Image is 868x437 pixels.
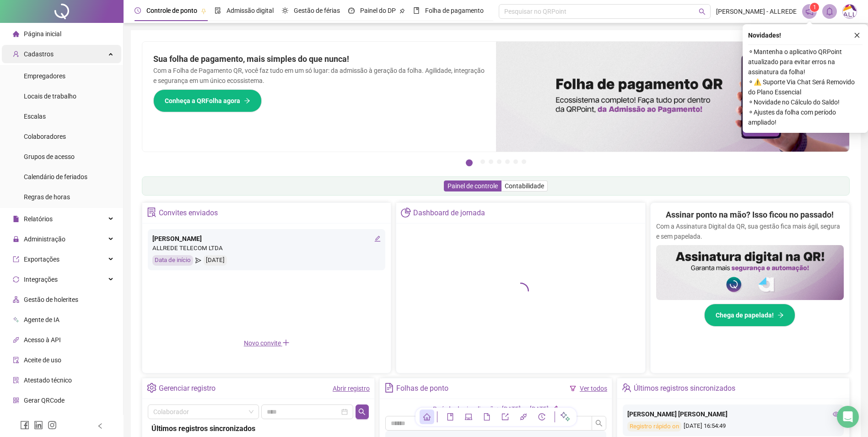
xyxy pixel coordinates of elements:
[153,66,485,86] p: Com a Folha de Pagamento QR, você faz tudo em um só lugar: da admissão à geração da folha. Agilid...
[627,421,839,432] div: [DATE] 16:54:49
[24,235,65,243] span: Administração
[627,421,681,432] div: Registro rápido on
[151,423,365,434] div: Últimos registros sincronizados
[226,7,274,14] span: Admissão digital
[513,159,518,164] button: 6
[24,173,87,180] span: Calendário de feriados
[433,404,498,414] div: Período de visualização:
[810,3,819,12] sup: 1
[24,30,61,38] span: Página inicial
[24,133,66,140] span: Colaboradores
[447,182,498,190] span: Painel de controle
[24,276,58,283] span: Integrações
[358,408,366,415] span: search
[501,413,509,421] span: export
[34,421,43,430] span: linkedin
[805,7,814,16] span: notification
[13,236,19,242] span: lock
[522,159,526,164] button: 7
[153,53,485,66] h2: Sua folha de pagamento, mais simples do que nunca!
[512,283,529,299] span: loading
[24,397,65,404] span: Gerar QRCode
[165,96,240,106] span: Conheça a QRFolha agora
[360,7,396,14] span: Painel do DP
[146,7,197,14] span: Controle de ponto
[13,377,19,383] span: solution
[147,383,156,393] span: setting
[833,411,839,417] span: eye
[282,339,290,346] span: plus
[153,89,262,112] button: Conheça a QRFolha agora
[201,8,206,14] span: pushpin
[24,316,59,323] span: Agente de IA
[13,337,19,343] span: api
[716,310,774,320] span: Chega de papelada!
[465,413,472,421] span: laptop
[489,159,493,164] button: 3
[748,47,863,77] span: ⚬ Mantenha o aplicativo QRPoint atualizado para evitar erros na assinatura da folha!
[13,276,19,283] span: sync
[413,7,420,14] span: book
[13,397,19,404] span: qrcode
[384,383,394,393] span: file-text
[24,215,53,223] span: Relatórios
[843,5,857,18] img: 75003
[813,4,816,11] span: 1
[13,216,19,222] span: file
[24,256,59,263] span: Exportações
[748,30,781,40] span: Novidades !
[152,255,193,266] div: Data de início
[24,153,75,160] span: Grupos de acesso
[20,421,29,430] span: facebook
[13,31,19,37] span: home
[656,221,844,241] p: Com a Assinatura Digital da QR, sua gestão fica mais ágil, segura e sem papelada.
[524,404,526,414] div: -
[837,406,859,428] div: Open Intercom Messenger
[152,244,381,253] div: ALLREDE TELECOM LTDA
[520,413,527,421] span: api
[748,107,863,127] span: ⚬ Ajustes da folha com período ampliado!
[748,77,863,97] span: ⚬ ⚠️ Suporte Via Chat Será Removido do Plano Essencial
[24,296,78,303] span: Gestão de holerites
[13,51,19,57] span: user-add
[699,8,706,15] span: search
[348,7,355,14] span: dashboard
[282,7,288,14] span: sun
[595,420,603,427] span: search
[24,356,61,364] span: Aceite de uso
[497,159,501,164] button: 4
[580,385,607,392] a: Ver todos
[447,413,454,421] span: book
[622,383,631,393] span: team
[530,404,549,414] div: [DATE]
[159,381,216,396] div: Gerenciar registro
[215,7,221,14] span: file-done
[13,256,19,262] span: export
[333,385,370,392] a: Abrir registro
[24,377,72,384] span: Atestado técnico
[152,234,381,244] div: [PERSON_NAME]
[399,8,405,14] span: pushpin
[401,208,410,217] span: pie-chart
[496,42,850,152] img: banner%2F8d14a306-6205-4263-8e5b-06e9a85ad873.png
[716,6,797,16] span: [PERSON_NAME] - ALLREDE
[244,98,250,104] span: arrow-right
[24,336,61,344] span: Acesso à API
[483,413,491,421] span: file
[24,193,70,201] span: Regras de horas
[48,421,57,430] span: instagram
[505,182,544,190] span: Contabilidade
[423,413,431,421] span: home
[502,404,521,414] div: [DATE]
[396,381,448,396] div: Folhas de ponto
[24,113,46,120] span: Escalas
[854,32,860,38] span: close
[244,339,290,347] span: Novo convite
[24,93,76,100] span: Locais de trabalho
[294,7,340,14] span: Gestão de férias
[552,405,558,411] span: edit
[204,255,227,266] div: [DATE]
[666,208,834,221] h2: Assinar ponto na mão? Isso ficou no passado!
[425,7,484,14] span: Folha de pagamento
[135,7,141,14] span: clock-circle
